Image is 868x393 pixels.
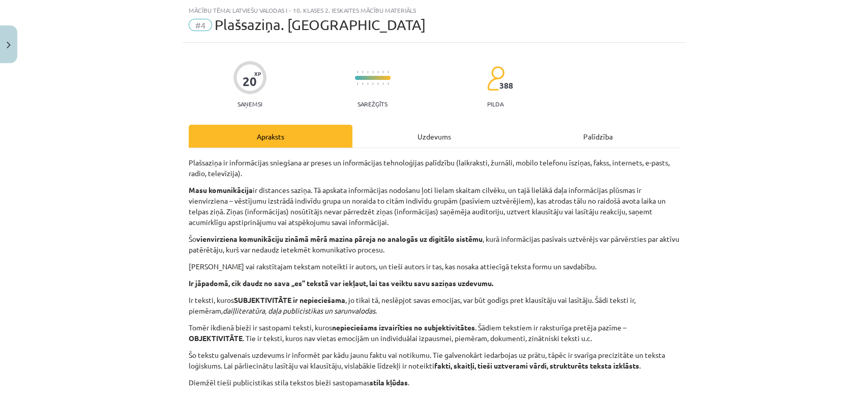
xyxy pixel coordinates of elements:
strong: SUBJEKTIVITĀTE ir nepieciešama [234,295,345,304]
span: #4 [189,19,212,31]
img: icon-short-line-57e1e144782c952c97e751825c79c345078a6d821885a25fce030b3d8c18986b.svg [372,82,373,85]
img: icon-short-line-57e1e144782c952c97e751825c79c345078a6d821885a25fce030b3d8c18986b.svg [362,82,363,85]
div: Apraksts [189,125,352,148]
img: icon-short-line-57e1e144782c952c97e751825c79c345078a6d821885a25fce030b3d8c18986b.svg [377,82,378,85]
strong: vienvirziena komunikāciju zināmā mērā mazina pāreja no analogās uz digitālo sistēmu [196,234,483,243]
p: Sarežģīts [357,100,387,107]
div: Uzdevums [352,125,516,148]
p: Plašsaziņa ir informācijas sniegšana ar preses un informācijas tehnoloģijas palīdzību (laikraksti... [189,157,680,179]
p: Saņemsi [233,100,266,107]
span: Plašsaziņa. [GEOGRAPHIC_DATA] [215,16,426,33]
p: Tomēr ikdienā bieži ir sastopami teksti, kuros . Šādiem tekstiem ir raksturīga pretēja pazīme – .... [189,322,680,344]
p: ir distances saziņa. Tā apskata informācijas nodošanu ļoti lielam skaitam cilvēku, un tajā lielāk... [189,185,680,228]
p: Šo tekstu galvenais uzdevums ir informēt par kādu jaunu faktu vai notikumu. Tie galvenokārt iedar... [189,350,680,371]
strong: nepieciešams izvairīties no subjektivitātes [332,323,475,332]
img: icon-short-line-57e1e144782c952c97e751825c79c345078a6d821885a25fce030b3d8c18986b.svg [357,71,358,73]
img: icon-short-line-57e1e144782c952c97e751825c79c345078a6d821885a25fce030b3d8c18986b.svg [382,82,383,85]
span: XP [254,71,261,76]
p: [PERSON_NAME] vai rakstītajam tekstam noteikti ir autors, un tieši autors ir tas, kas nosaka atti... [189,261,680,272]
strong: stila kļūdas [370,378,408,387]
img: icon-close-lesson-0947bae3869378f0d4975bcd49f059093ad1ed9edebbc8119c70593378902aed.svg [7,42,11,48]
img: icon-short-line-57e1e144782c952c97e751825c79c345078a6d821885a25fce030b3d8c18986b.svg [372,71,373,73]
img: icon-short-line-57e1e144782c952c97e751825c79c345078a6d821885a25fce030b3d8c18986b.svg [367,71,368,73]
p: pilda [487,100,503,107]
div: 20 [243,74,257,89]
img: students-c634bb4e5e11cddfef0936a35e636f08e4e9abd3cc4e673bd6f9a4125e45ecb1.svg [487,66,504,91]
span: 388 [499,81,513,90]
p: Šo , kurā informācijas pasīvais uztvērējs var pārvērsties par aktīvu patērētāju, kurš var nedaudz... [189,234,680,255]
img: icon-short-line-57e1e144782c952c97e751825c79c345078a6d821885a25fce030b3d8c18986b.svg [382,71,383,73]
div: Palīdzība [516,125,680,148]
img: icon-short-line-57e1e144782c952c97e751825c79c345078a6d821885a25fce030b3d8c18986b.svg [377,71,378,73]
img: icon-short-line-57e1e144782c952c97e751825c79c345078a6d821885a25fce030b3d8c18986b.svg [362,71,363,73]
div: Mācību tēma: Latviešu valodas i - 10. klases 2. ieskaites mācību materiāls [189,7,680,14]
img: icon-short-line-57e1e144782c952c97e751825c79c345078a6d821885a25fce030b3d8c18986b.svg [357,82,358,85]
strong: Masu komunikācija [189,185,253,194]
strong: OBJEKTIVITĀTE [189,333,243,343]
strong: fakti, skaitļi, tieši uztverami vārdi, strukturēts teksta izklāsts [434,361,639,370]
img: icon-short-line-57e1e144782c952c97e751825c79c345078a6d821885a25fce030b3d8c18986b.svg [387,71,388,73]
em: daiļliteratūra, daļa publicistikas un sarunvalodas [223,306,375,315]
strong: Ir jāpadomā, cik daudz no sava „es” tekstā var iekļaut, lai tas veiktu savu saziņas uzdevumu. [189,278,493,288]
img: icon-short-line-57e1e144782c952c97e751825c79c345078a6d821885a25fce030b3d8c18986b.svg [387,82,388,85]
p: Diemžēl tieši publicistikas stila tekstos bieži sastopamas . [189,377,680,388]
img: icon-short-line-57e1e144782c952c97e751825c79c345078a6d821885a25fce030b3d8c18986b.svg [367,82,368,85]
p: Ir teksti, kuros , jo tikai tā, neslēpjot savas emocijas, var būt godīgs pret klausītāju vai lasī... [189,295,680,316]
